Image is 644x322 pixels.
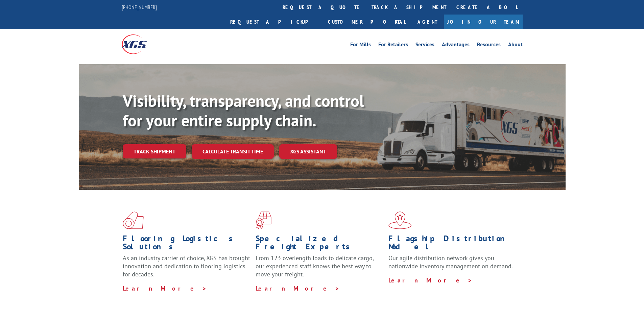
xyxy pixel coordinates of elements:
h1: Flagship Distribution Model [388,234,516,254]
h1: Flooring Logistics Solutions [123,234,251,254]
a: Learn More > [256,284,340,292]
a: Agent [411,15,444,29]
span: Our agile distribution network gives you nationwide inventory management on demand. [388,254,513,270]
a: Services [415,42,434,49]
a: For Mills [350,42,371,49]
a: Track shipment [123,144,186,158]
a: Resources [477,42,501,49]
p: From 123 overlength loads to delicate cargo, our experienced staff knows the best way to move you... [256,254,383,284]
span: As an industry carrier of choice, XGS has brought innovation and dedication to flooring logistics... [123,254,250,278]
a: About [508,42,523,49]
img: xgs-icon-focused-on-flooring-red [256,212,271,229]
a: Learn More > [123,284,207,292]
a: Advantages [442,42,470,49]
a: Customer Portal [323,15,411,29]
a: Request a pickup [225,15,323,29]
img: xgs-icon-flagship-distribution-model-red [388,212,412,229]
a: Join Our Team [444,15,523,29]
b: Visibility, transparency, and control for your entire supply chain. [123,90,364,131]
a: Learn More > [388,276,473,284]
a: [PHONE_NUMBER] [122,4,157,10]
a: Calculate transit time [192,144,274,159]
a: For Retailers [378,42,408,49]
img: xgs-icon-total-supply-chain-intelligence-red [123,212,144,229]
h1: Specialized Freight Experts [256,234,383,254]
a: XGS ASSISTANT [279,144,337,159]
